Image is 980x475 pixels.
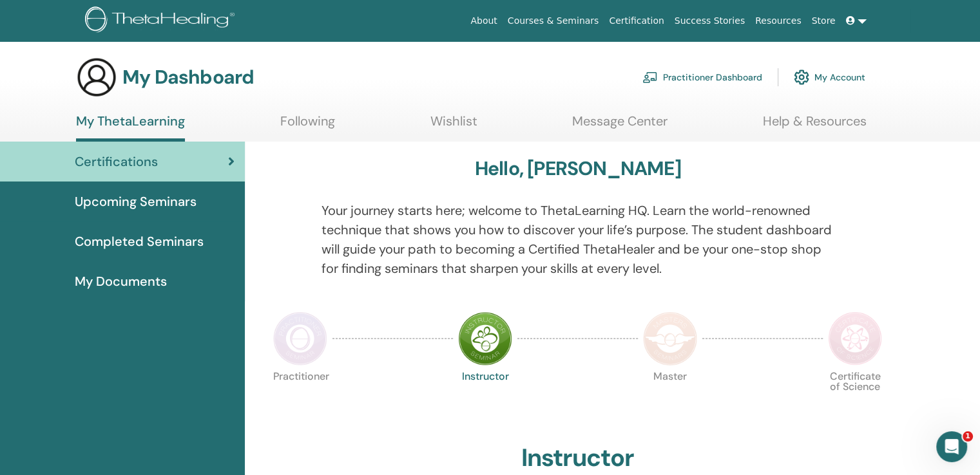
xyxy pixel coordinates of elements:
[122,66,254,89] h3: My Dashboard
[828,312,882,366] img: Certificate of Science
[794,63,865,91] a: My Account
[828,371,882,425] p: Certificate of Science
[503,9,604,33] a: Courses & Seminars
[794,66,809,88] img: cog.svg
[763,113,867,138] a: Help & Resources
[963,431,973,442] span: 1
[75,192,197,211] span: Upcoming Seminars
[521,443,634,473] h2: Instructor
[430,113,477,138] a: Wishlist
[273,312,327,366] img: Practitioner
[465,9,502,33] a: About
[475,157,681,180] h3: Hello, [PERSON_NAME]
[75,272,167,291] span: My Documents
[280,113,335,138] a: Following
[572,113,668,138] a: Message Center
[642,63,762,91] a: Practitioner Dashboard
[75,232,204,251] span: Completed Seminars
[273,371,327,425] p: Practitioner
[669,9,750,33] a: Success Stories
[85,6,239,35] img: logo.png
[458,312,512,366] img: Instructor
[75,152,158,171] span: Certifications
[604,9,669,33] a: Certification
[643,371,697,425] p: Master
[322,201,834,278] p: Your journey starts here; welcome to ThetaLearning HQ. Learn the world-renowned technique that sh...
[458,371,512,425] p: Instructor
[936,431,967,462] iframe: Intercom live chat
[750,9,807,33] a: Resources
[642,71,658,83] img: chalkboard-teacher.svg
[76,113,185,142] a: My ThetaLearning
[76,57,117,98] img: generic-user-icon.jpg
[807,9,841,33] a: Store
[643,312,697,366] img: Master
